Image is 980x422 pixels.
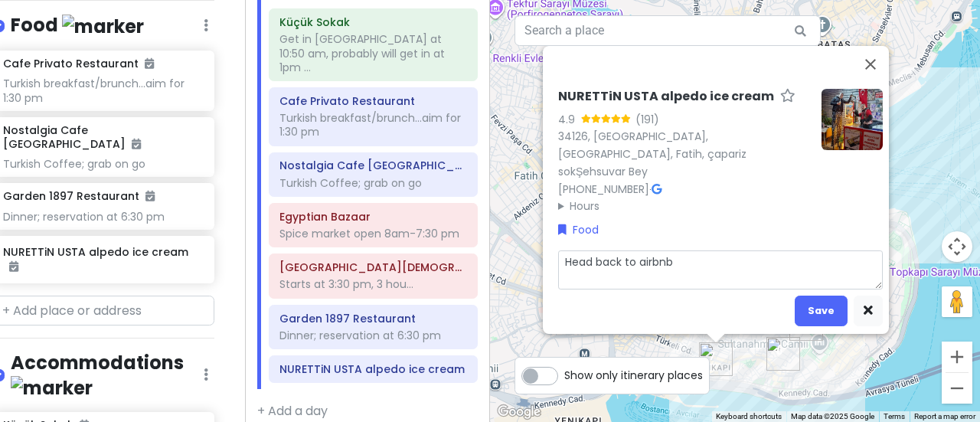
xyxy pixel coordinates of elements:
[942,342,972,372] button: Zoom in
[942,231,972,262] button: Map camera controls
[494,402,544,422] a: Open this area in Google Maps (opens a new window)
[279,176,467,190] div: Turkish Coffee; grab on go
[279,227,467,240] div: Spice market open 8am-7:30 pm
[635,110,659,127] div: (191)
[766,337,800,371] div: Garden 1897 Restaurant
[852,46,889,83] button: Close
[795,296,848,325] button: Save
[558,221,599,237] a: Food
[279,111,467,139] div: Turkish breakfast/brunch...aim for 1:30 pm
[3,157,203,171] div: Turkish Coffee; grab on go
[884,412,905,420] a: Terms (opens in new tab)
[564,367,703,384] span: Show only itinerary places
[558,181,649,196] a: [PHONE_NUMBER]
[514,15,821,46] input: Search a place
[3,245,203,273] h6: NURETTiN USTA alpedo ice cream
[558,89,809,215] div: ·
[279,32,467,74] div: Get in [GEOGRAPHIC_DATA] at 10:50 am, probably will get in at 1pm ...
[780,89,795,105] a: Star place
[279,329,467,342] div: Dinner; reservation at 6:30 pm
[279,159,467,172] h6: Nostalgia Cafe Karaköy
[145,191,155,201] i: Added to itinerary
[914,412,975,420] a: Report a map error
[822,89,883,150] img: Picture of the place
[558,198,809,214] summary: Hours
[558,250,883,290] textarea: Head back to airbnb
[257,402,328,420] a: + Add a day
[942,373,972,404] button: Zoom out
[11,351,204,400] h4: Accommodations
[279,312,467,325] h6: Garden 1897 Restaurant
[791,412,874,420] span: Map data ©2025 Google
[789,307,823,341] div: Blue mosque, Hagia Sophia and Basilica Cistern Tour
[494,402,544,422] img: Google
[3,57,154,70] h6: Cafe Privato Restaurant
[3,189,155,203] h6: Garden 1897 Restaurant
[716,411,782,422] button: Keyboard shortcuts
[279,362,467,376] h6: NURETTiN USTA alpedo ice cream
[699,342,733,376] div: NURETTiN USTA alpedo ice cream
[62,15,144,38] img: marker
[3,77,203,104] div: Turkish breakfast/brunch...aim for 1:30 pm
[279,210,467,224] h6: Egyptian Bazaar
[558,89,774,105] h6: NURETTiN USTA alpedo ice cream
[3,123,203,151] h6: Nostalgia Cafe [GEOGRAPHIC_DATA]
[279,15,467,29] h6: Küçük Sokak
[9,261,18,272] i: Added to itinerary
[3,210,203,224] div: Dinner; reservation at 6:30 pm
[11,376,93,400] img: marker
[279,260,467,274] h6: Blue mosque, Hagia Sophia and Basilica Cistern Tour
[558,129,746,179] a: 34126, [GEOGRAPHIC_DATA], [GEOGRAPHIC_DATA], Fatih, çapariz sokŞehsuvar Bey
[279,277,467,291] div: Starts at 3:30 pm, 3 hou...
[942,286,972,317] button: Drag Pegman onto the map to open Street View
[132,139,141,149] i: Added to itinerary
[652,183,661,194] i: Google Maps
[11,13,144,38] h4: Food
[145,58,154,69] i: Added to itinerary
[279,94,467,108] h6: Cafe Privato Restaurant
[558,110,581,127] div: 4.9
